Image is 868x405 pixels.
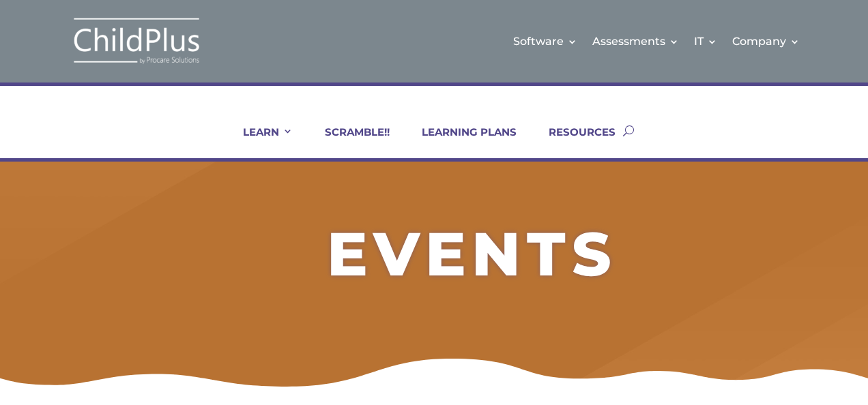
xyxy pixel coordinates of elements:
[732,14,800,69] a: Company
[513,14,577,69] a: Software
[308,125,390,158] a: SCRAMBLE!!
[82,224,863,291] h2: EVENTS
[532,125,616,158] a: RESOURCES
[226,125,293,158] a: LEARN
[405,125,517,158] a: LEARNING PLANS
[694,14,717,69] a: IT
[592,14,679,69] a: Assessments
